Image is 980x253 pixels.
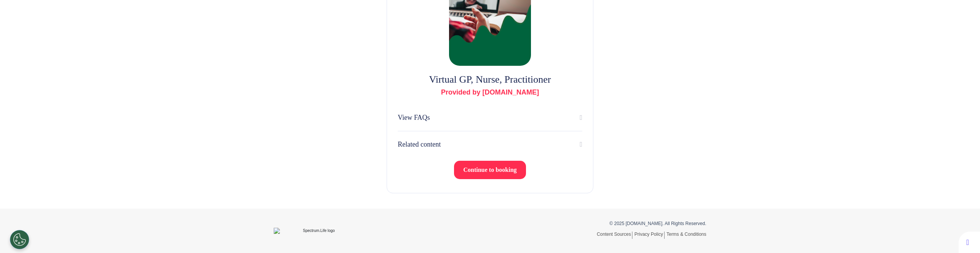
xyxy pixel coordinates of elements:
[398,88,582,97] h3: Provided by [DOMAIN_NAME]
[398,139,441,150] p: Related content
[398,112,582,123] button: View FAQs
[398,139,582,150] button: Related content
[634,232,665,239] a: Privacy Policy
[666,232,706,237] a: Terms & Conditions
[496,220,706,227] p: © 2025 [DOMAIN_NAME]. All Rights Reserved.
[274,228,358,234] img: Spectrum.Life logo
[454,161,526,179] button: Continue to booking
[10,230,29,249] button: Open Preferences
[398,73,582,85] h2: Virtual GP, Nurse, Practitioner
[597,232,632,239] a: Content Sources
[463,166,517,173] span: Continue to booking
[398,113,430,123] p: View FAQs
